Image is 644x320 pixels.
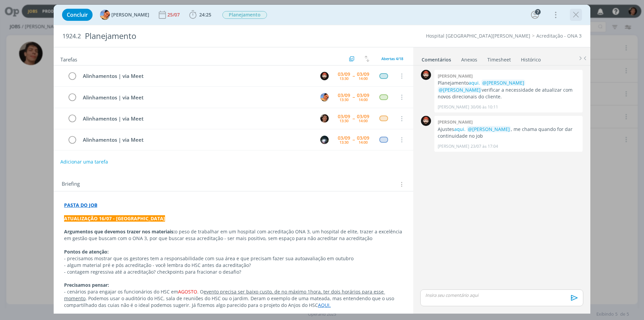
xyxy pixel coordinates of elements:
button: Adicionar uma tarefa [60,156,108,168]
img: P [320,114,329,123]
div: dialog [54,5,590,314]
a: Acreditação - ONA 3 [536,33,582,39]
span: Planejamento [222,11,267,19]
strong: ATUALIZAÇÃO 16/07 - [GEOGRAPHIC_DATA] [64,215,165,222]
img: L [320,93,329,101]
b: [PERSON_NAME] [438,119,473,125]
button: Planejamento [222,11,267,19]
span: Briefing [62,180,80,189]
div: Alinhamentos | via Meet [80,93,314,102]
button: L[PERSON_NAME] [100,10,149,20]
strong: Pontos de atenção: [64,248,109,255]
p: Planejamento verificar a necessidade de atualizar com novos direcionais do cliente. [438,80,579,100]
div: 14:00 [359,98,368,101]
p: [PERSON_NAME] [438,143,469,149]
button: W [319,71,329,81]
div: 03/09 [357,93,369,98]
span: @[PERSON_NAME] [468,126,510,132]
div: 03/09 [338,114,350,119]
div: 25/07 [167,12,181,17]
div: 14:00 [359,140,368,144]
span: -- [353,74,355,78]
a: aqui. [454,126,466,132]
div: 13:30 [339,77,348,80]
span: @[PERSON_NAME] [482,80,524,86]
div: Alinhamentos | via Meet [80,115,314,123]
p: - algum material pré e pós acreditação - você lembra do HSC antes da acreditação? [64,262,403,269]
div: 03/09 [357,72,369,77]
div: 13:30 [339,140,348,144]
p: - precisamos mostrar que os gestores tem a responsabilidade com sua área e que precisam fazer sua... [64,255,403,262]
p: Ajustes , me chama quando for dar continuidade no job [438,126,579,140]
a: PASTA DO JOB [64,202,97,208]
div: Anexos [461,56,477,63]
span: 1924.2 [62,33,81,40]
img: W [320,72,329,80]
span: 30/06 às 10:11 [471,104,498,110]
span: 23/07 às 17:04 [471,143,498,149]
div: 14:00 [359,77,368,80]
div: 03/09 [357,114,369,119]
div: 13:30 [339,119,348,123]
p: - contagem regressiva até a acreditação? checkpoints para fracionar o desafio? [64,269,403,275]
div: 03/09 [338,136,350,140]
a: Hospital [GEOGRAPHIC_DATA][PERSON_NAME] [426,33,530,39]
img: G [320,136,329,144]
strong: Argumentos que devemos trazer nos materiais: [64,228,175,235]
span: Tarefas [60,55,77,63]
span: @[PERSON_NAME] [439,87,481,93]
span: AGOSTO [178,288,197,295]
img: W [421,116,431,126]
img: arrow-down-up.svg [365,56,369,62]
img: W [421,70,431,80]
b: [PERSON_NAME] [438,73,473,79]
p: [PERSON_NAME] [438,104,469,110]
span: Concluir [67,12,88,17]
button: Concluir [62,9,93,21]
button: 24:25 [187,9,213,20]
button: G [319,135,329,145]
span: [PERSON_NAME] [111,12,149,17]
a: Comentários [421,53,451,63]
u: evento precisa ser baixo custo, de no máximo 1hora, ter dois horários para esse momento [64,288,385,302]
div: Alinhamentos | via Meet [80,136,314,144]
div: 13:30 [339,98,348,101]
a: Histórico [521,53,541,63]
span: 24:25 [199,11,211,18]
span: -- [353,137,355,142]
div: 14:00 [359,119,368,123]
button: 7 [530,9,540,20]
a: AQUI. [318,302,331,308]
div: 7 [535,9,541,15]
div: 03/09 [357,136,369,140]
div: 03/09 [338,72,350,77]
div: Alinhamentos | via Meet [80,72,314,80]
span: Abertas 4/18 [381,56,403,61]
p: o peso de trabalhar em um hospital com acreditação ONA 3, um hospital de elite, trazer a excelênc... [64,228,403,242]
span: -- [353,116,355,121]
div: 03/09 [338,93,350,98]
button: P [319,113,329,124]
p: - cenários para engajar os funcionários do HSC em . O . Podemos usar o auditório do HSC, sala de ... [64,288,403,309]
img: L [100,10,110,20]
span: -- [353,95,355,99]
a: aqui. [469,80,480,86]
a: Timesheet [487,53,511,63]
div: Planejamento [82,28,363,44]
button: L [319,92,329,102]
strong: Precisamos pensar: [64,282,109,288]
